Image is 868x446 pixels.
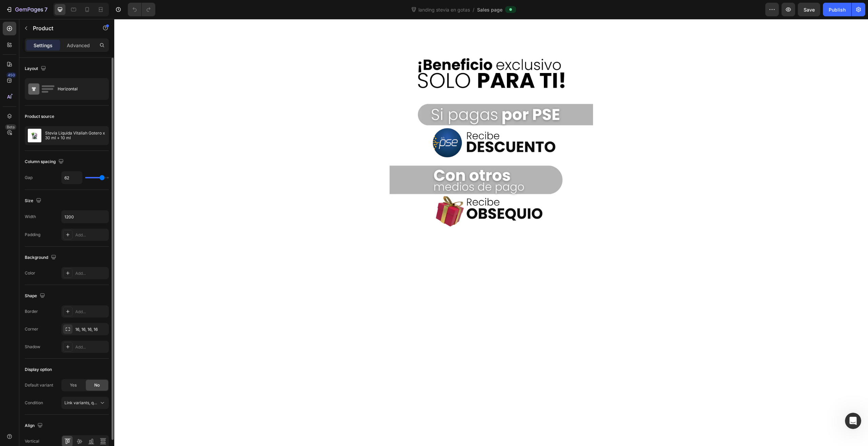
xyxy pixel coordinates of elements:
[25,308,38,315] div: Border
[33,24,91,32] p: Product
[25,214,36,220] div: Width
[70,382,77,388] span: Yes
[25,270,35,276] div: Color
[62,211,108,223] input: Auto
[25,367,52,373] div: Display option
[25,175,33,181] div: Gap
[25,326,38,332] div: Corner
[25,382,53,388] div: Default variant
[25,438,39,444] div: Vertical
[829,6,846,13] div: Publish
[804,7,815,13] span: Save
[28,129,41,142] img: product feature img
[75,270,107,276] div: Add...
[473,6,474,13] span: /
[58,81,99,97] div: Horizontal
[128,3,155,16] div: Undo/Redo
[25,196,43,206] div: Size
[75,326,107,333] div: 16, 16, 16, 16
[45,131,106,140] p: Stevia Liquida Vitaliah Gotero x 30 ml + 10 ml
[25,157,65,166] div: Column spacing
[5,124,16,130] div: Beta
[6,72,16,78] div: 450
[75,232,107,238] div: Add...
[25,113,54,120] div: Product source
[67,42,90,49] p: Advanced
[94,382,100,388] span: No
[477,6,502,13] span: Sales page
[114,19,868,446] iframe: To enrich screen reader interactions, please activate Accessibility in Grammarly extension settings
[25,400,43,406] div: Condition
[3,3,51,16] button: 7
[25,291,46,301] div: Shape
[275,33,479,213] img: gempages_578658871954899687-29c543ae-f6ca-4b61-8547-6124346c4dc5.png
[75,344,107,350] div: Add...
[62,172,82,184] input: Auto
[25,344,40,350] div: Shadow
[34,42,53,49] p: Settings
[64,400,164,405] span: Link variants, quantity <br> between same products
[417,6,471,13] span: landing stevia en gotas
[823,3,851,16] button: Publish
[25,253,58,262] div: Background
[25,232,40,238] div: Padding
[845,413,861,429] iframe: Intercom live chat
[61,397,109,409] button: Link variants, quantity <br> between same products
[75,309,107,315] div: Add...
[798,3,820,16] button: Save
[44,5,47,14] p: 7
[25,421,44,430] div: Align
[25,64,47,73] div: Layout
